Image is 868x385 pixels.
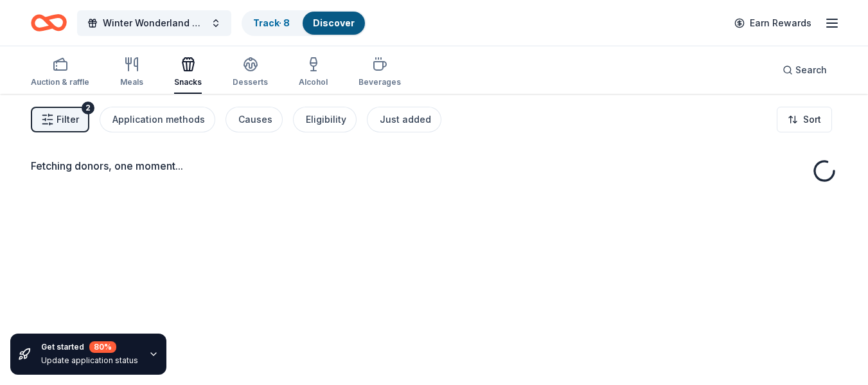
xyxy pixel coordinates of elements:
button: Filter2 [31,107,89,132]
div: Get started [41,341,138,353]
button: Search [772,57,837,83]
span: Winter Wonderland Charity Gala [103,15,206,31]
div: 80 % [89,341,116,353]
span: Filter [57,112,79,127]
div: Causes [238,112,272,127]
button: Desserts [233,51,268,94]
button: Causes [226,107,283,132]
a: Track· 8 [253,17,290,28]
button: Winter Wonderland Charity Gala [77,10,231,36]
div: Application methods [112,112,205,127]
button: Just added [367,107,441,132]
div: Auction & raffle [31,77,89,87]
div: 2 [82,102,94,114]
a: Discover [313,17,355,28]
div: Fetching donors, one moment... [31,158,837,174]
button: Track· 8Discover [242,10,366,36]
div: Update application status [41,355,138,366]
button: Alcohol [299,51,328,94]
button: Eligibility [293,107,357,132]
button: Snacks [174,51,202,94]
button: Sort [777,107,832,132]
button: Beverages [359,51,401,94]
div: Meals [120,77,143,87]
button: Meals [120,51,143,94]
span: Search [795,62,827,78]
div: Alcohol [299,77,328,87]
a: Home [31,8,67,38]
div: Snacks [174,77,202,87]
div: Beverages [359,77,401,87]
div: Eligibility [306,112,346,127]
button: Auction & raffle [31,51,89,94]
button: Application methods [100,107,215,132]
div: Desserts [233,77,268,87]
a: Earn Rewards [727,12,819,35]
div: Just added [380,112,431,127]
span: Sort [803,112,821,127]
